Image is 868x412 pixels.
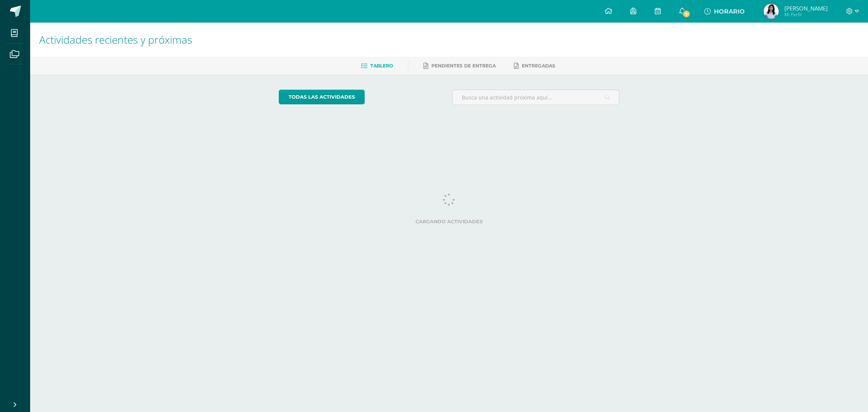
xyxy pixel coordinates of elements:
input: Busca una actividad próxima aquí... [452,90,619,105]
a: Entregadas [514,60,555,72]
span: 2 [682,10,691,18]
span: Actividades recientes y próximas [39,32,192,47]
span: HORARIO [714,8,745,15]
a: todas las Actividades [279,90,365,104]
a: Tablero [361,60,393,72]
a: Pendientes de entrega [423,60,496,72]
span: Entregadas [522,63,555,69]
span: Pendientes de entrega [431,63,496,69]
span: Mi Perfil [784,11,828,18]
img: 223bf6bb1d575a081e0f9f660850f2a8.png [764,4,779,19]
span: Tablero [370,63,393,69]
label: Cargando actividades [279,219,620,224]
span: [PERSON_NAME] [784,5,828,12]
